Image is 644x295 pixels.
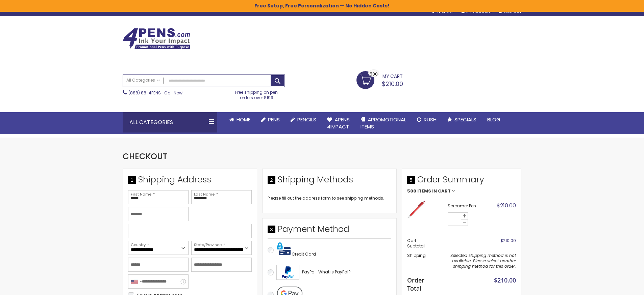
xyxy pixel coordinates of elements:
[494,276,516,284] span: $210.00
[448,203,488,209] strong: Screamer Pen
[454,116,476,123] span: Specials
[302,269,316,275] span: PayPal
[497,202,516,209] span: $210.00
[412,112,442,127] a: Rush
[268,196,391,201] div: Please fill out the address form to see shipping methods.
[322,112,355,134] a: 4Pens4impact
[356,71,403,88] a: $210.00 500
[123,112,217,132] div: All Categories
[224,112,256,127] a: Home
[626,279,639,290] a: Top
[297,116,316,123] span: Pencils
[276,265,299,280] img: Acceptance Mark
[268,174,391,189] div: Shipping Methods
[355,112,412,134] a: 4PROMOTIONALITEMS
[407,189,416,194] span: 500
[482,112,506,127] a: Blog
[123,75,164,86] a: All Categories
[499,9,521,14] a: Sign Out
[407,236,433,251] th: Cart Subtotal
[285,112,322,127] a: Pencils
[462,9,492,14] a: My Account
[407,174,516,189] span: Order Summary
[318,268,351,276] a: What is PayPal?
[407,275,430,293] strong: Order Total
[126,78,160,83] span: All Categories
[228,87,285,100] div: Free shipping on pen orders over $199
[237,116,250,123] span: Home
[128,275,144,288] div: United States: +1
[500,238,516,243] span: $210.00
[268,224,391,238] div: Payment Method
[327,116,350,130] span: 4Pens 4impact
[407,200,426,219] img: Screamer-Red
[417,189,451,194] span: Items in Cart
[361,116,406,130] span: 4PROMOTIONAL ITEMS
[487,116,500,123] span: Blog
[128,174,252,189] div: Shipping Address
[128,90,183,96] span: - Call Now!
[123,151,168,162] span: Checkout
[277,242,291,256] img: Pay with credit card
[256,112,285,127] a: Pens
[128,90,161,96] a: (888) 88-4PENS
[292,251,316,257] span: Credit Card
[407,253,426,258] span: Shipping
[382,80,403,88] span: $210.00
[424,116,437,123] span: Rush
[442,112,482,127] a: Specials
[431,9,454,14] a: Wishlist
[450,253,516,269] span: Selected shipping method is not available. Please select another shipping method for this order.
[123,28,190,50] img: 4Pens Custom Pens and Promotional Products
[370,71,378,77] span: 500
[268,116,280,123] span: Pens
[318,269,351,275] span: What is PayPal?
